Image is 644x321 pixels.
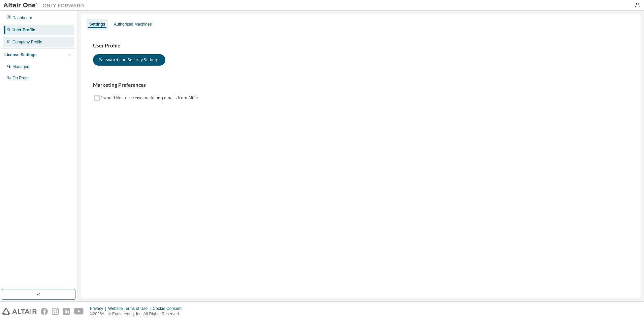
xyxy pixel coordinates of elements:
img: linkedin.svg [63,308,70,315]
p: © 2025 Altair Engineering, Inc. All Rights Reserved. [90,311,186,317]
img: instagram.svg [52,308,59,315]
img: Altair One [3,2,88,9]
div: Dashboard [12,15,32,21]
div: User Profile [12,27,35,33]
img: altair_logo.svg [2,308,37,315]
div: Authorized Machines [114,22,152,27]
button: Password and Security Settings [93,54,165,66]
div: Cookie Consent [153,306,185,311]
h3: Marketing Preferences [93,82,629,88]
img: facebook.svg [41,308,48,315]
div: Website Terms of Use [108,306,153,311]
div: Settings [89,22,105,27]
div: Company Profile [12,39,42,45]
img: youtube.svg [74,308,84,315]
div: License Settings [4,52,36,58]
div: On Prem [12,75,29,81]
label: I would like to receive marketing emails from Altair [101,94,200,102]
div: Managed [12,64,29,69]
div: Privacy [90,306,108,311]
h3: User Profile [93,42,629,49]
